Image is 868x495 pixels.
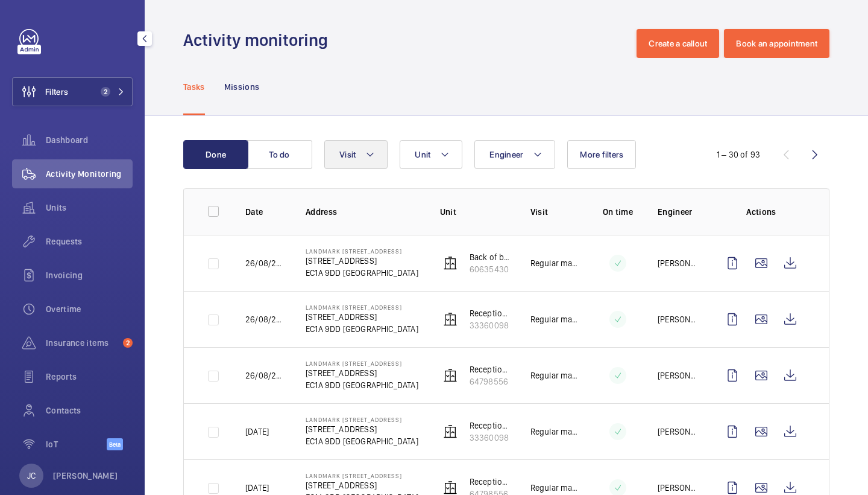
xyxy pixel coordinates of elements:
[46,404,133,417] span: Contacts
[306,247,418,255] p: Landmark [STREET_ADDRESS]
[45,86,68,98] span: Filters
[46,371,133,383] span: Reports
[46,202,133,214] span: Units
[415,150,430,159] span: Unit
[717,148,760,161] div: 1 – 30 of 93
[443,424,458,439] img: elevator.svg
[306,206,421,218] p: Address
[46,235,133,247] span: Requests
[724,29,829,58] button: Book an appointment
[597,206,638,218] p: On time
[658,206,699,218] p: Engineer
[183,81,205,93] p: Tasks
[46,269,133,281] span: Invoicing
[27,470,36,482] p: JC
[658,482,699,494] p: [PERSON_NAME]
[718,206,805,218] p: Actions
[245,482,269,494] p: [DATE]
[306,255,418,267] p: [STREET_ADDRESS]
[245,369,286,382] p: 26/08/2025
[470,263,511,275] p: 60635430
[324,140,388,169] button: Visit
[530,426,578,438] p: Regular maintenance
[306,379,418,391] p: EC1A 9DD [GEOGRAPHIC_DATA]
[443,481,458,495] img: elevator.svg
[470,476,511,488] p: Reception lift right hand
[339,150,356,159] span: Visit
[306,267,418,279] p: EC1A 9DD [GEOGRAPHIC_DATA]
[12,77,133,106] button: Filters2
[306,479,418,491] p: [STREET_ADDRESS]
[470,363,511,375] p: Reception lift right hand
[46,438,107,450] span: IoT
[440,206,511,218] p: Unit
[306,423,418,435] p: [STREET_ADDRESS]
[443,312,458,327] img: elevator.svg
[530,206,578,218] p: Visit
[306,435,418,447] p: EC1A 9DD [GEOGRAPHIC_DATA]
[658,257,699,269] p: [PERSON_NAME]
[658,313,699,325] p: [PERSON_NAME]
[224,81,260,93] p: Missions
[46,303,133,315] span: Overtime
[306,360,418,367] p: Landmark [STREET_ADDRESS]
[183,29,335,51] h1: Activity monitoring
[123,338,133,348] span: 2
[530,257,578,269] p: Regular maintenance
[46,168,133,180] span: Activity Monitoring
[530,369,578,382] p: Regular maintenance
[245,313,286,325] p: 26/08/2025
[46,134,133,146] span: Dashboard
[637,29,719,58] button: Create a callout
[530,482,578,494] p: Regular maintenance
[247,140,312,169] button: To do
[658,426,699,438] p: [PERSON_NAME]
[306,311,418,323] p: [STREET_ADDRESS]
[245,206,286,218] p: Date
[443,368,458,383] img: elevator.svg
[470,420,511,432] p: Reception lift left hand
[107,438,123,450] span: Beta
[470,319,511,331] p: 33360098
[470,251,511,263] p: Back of building lift
[474,140,555,169] button: Engineer
[580,150,623,159] span: More filters
[567,140,636,169] button: More filters
[46,337,118,349] span: Insurance items
[530,313,578,325] p: Regular maintenance
[306,304,418,311] p: Landmark [STREET_ADDRESS]
[443,256,458,270] img: elevator.svg
[53,470,118,482] p: [PERSON_NAME]
[245,257,286,269] p: 26/08/2025
[470,307,511,319] p: Reception lift left hand
[101,87,110,97] span: 2
[658,369,699,382] p: [PERSON_NAME]
[489,150,523,159] span: Engineer
[183,140,248,169] button: Done
[470,375,511,388] p: 64798556
[245,426,269,438] p: [DATE]
[306,323,418,335] p: EC1A 9DD [GEOGRAPHIC_DATA]
[470,432,511,444] p: 33360098
[400,140,462,169] button: Unit
[306,416,418,423] p: Landmark [STREET_ADDRESS]
[306,472,418,479] p: Landmark [STREET_ADDRESS]
[306,367,418,379] p: [STREET_ADDRESS]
